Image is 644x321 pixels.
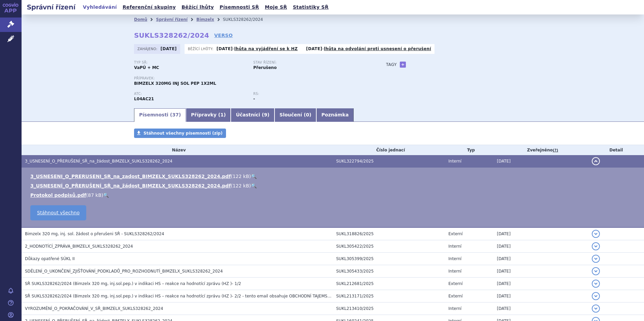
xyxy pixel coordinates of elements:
[291,3,330,12] a: Statistiky SŘ
[134,81,216,86] span: BIMZELX 320MG INJ SOL PEP 1X2ML
[25,256,75,261] span: Důkazy opatřené SÚKL II
[306,46,431,51] p: -
[493,265,588,278] td: [DATE]
[592,267,600,275] button: detail
[333,227,445,240] td: SUKL318826/2025
[333,253,445,265] td: SUKL305399/2025
[233,174,249,179] span: 122 kB
[592,280,600,288] button: detail
[134,97,154,101] strong: BIMEKIZUMAB
[448,159,461,164] span: Interní
[333,240,445,253] td: SUKL305422/2025
[30,205,86,220] a: Stáhnout všechno
[264,112,267,117] span: 9
[263,3,289,12] a: Moje SŘ
[214,32,233,39] a: VERSO
[306,46,322,51] strong: [DATE]
[88,192,101,198] span: 87 kB
[493,155,588,168] td: [DATE]
[217,46,298,51] p: -
[253,61,366,65] p: Stav řízení:
[448,269,461,274] span: Interní
[156,17,188,22] a: Správní řízení
[217,46,233,51] strong: [DATE]
[196,17,214,22] a: Bimzelx
[333,155,445,168] td: SUKL322794/2025
[233,183,249,188] span: 122 kB
[253,92,366,96] p: RS:
[30,174,231,179] a: 3_USNESENI_O_PRERUSENI_SR_na_zadost_BIMZELX_SUKLS328262_2024.pdf
[333,145,445,155] th: Číslo jednací
[316,108,354,122] a: Poznámka
[592,305,600,313] button: detail
[251,174,257,179] a: 🔍
[493,302,588,315] td: [DATE]
[448,306,461,311] span: Interní
[588,145,644,155] th: Detail
[172,112,179,117] span: 37
[493,227,588,240] td: [DATE]
[493,240,588,253] td: [DATE]
[251,183,257,188] a: 🔍
[218,3,261,12] a: Písemnosti SŘ
[134,129,226,138] a: Stáhnout všechny písemnosti (zip)
[137,46,159,51] span: Zahájeno:
[25,159,172,164] span: 3_USNESENÍ_O_PŘERUŠENÍ_SŘ_na_žádost_BIMZELX_SUKLS328262_2024
[134,17,147,22] a: Domů
[103,192,109,198] a: 🔍
[186,108,231,122] a: Přípravky (1)
[448,256,461,261] span: Interní
[25,269,223,274] span: SDĚLENÍ_O_UKONČENÍ_ZJIŠŤOVÁNÍ_PODKLADŮ_PRO_ROZHODNUTÍ_BIMZELX_SUKLS328262_2024
[592,157,600,165] button: detail
[231,108,274,122] a: Účastníci (9)
[306,112,309,117] span: 0
[553,148,558,153] abbr: (?)
[121,3,178,12] a: Referenční skupiny
[445,145,493,155] th: Typ
[25,231,164,236] span: Bimzelx 320 mg, inj. sol. žádost o přerušeni SŘ - SUKLS328262/2024
[81,3,119,12] a: Vyhledávání
[592,242,600,250] button: detail
[25,244,133,249] span: 2_HODNOTÍCÍ_ZPRÁVA_BIMZELX_SUKLS328262_2024
[220,112,224,117] span: 1
[25,306,163,311] span: VYROZUMĚNÍ_O_POKRAČOVÁNÍ_V_SŘ_BIMZELX_SUKLS328262_2024
[333,290,445,302] td: SUKL213171/2025
[386,61,397,69] h3: Tagy
[333,278,445,290] td: SUKL212681/2025
[134,65,159,70] strong: VaPÚ + MC
[188,46,215,51] span: Běžící lhůty:
[223,14,272,25] li: SUKLS328262/2024
[134,76,373,80] p: Přípravek:
[134,108,186,122] a: Písemnosti (37)
[30,183,231,188] a: 3_USNESENÍ_O_PŘERUŠENÍ_SŘ_na_žádost_BIMZELX_SUKLS328262_2024.pdf
[134,31,209,39] strong: SUKLS328262/2024
[134,61,247,65] p: Typ SŘ:
[493,290,588,302] td: [DATE]
[30,192,86,198] a: Protokol podpisů.pdf
[324,46,431,51] a: lhůta na odvolání proti usnesení o přerušení
[25,281,241,286] span: SŘ SUKLS328262/2024 (Bimzelx 320 mg, inj.sol.pep.) v indikaci HS – reakce na hodnotící zprávu (HZ...
[448,281,462,286] span: Externí
[30,182,637,189] li: ( )
[22,2,81,12] h2: Správní řízení
[161,46,177,51] strong: [DATE]
[30,192,637,199] li: ( )
[493,278,588,290] td: [DATE]
[30,173,637,180] li: ( )
[253,65,277,70] strong: Přerušeno
[400,62,406,68] a: +
[448,244,461,249] span: Interní
[592,292,600,300] button: detail
[448,294,462,298] span: Externí
[592,230,600,238] button: detail
[592,255,600,263] button: detail
[448,231,462,236] span: Externí
[333,265,445,278] td: SUKL305433/2025
[134,92,247,96] p: ATC:
[143,131,223,136] span: Stáhnout všechny písemnosti (zip)
[275,108,316,122] a: Sloučení (0)
[234,46,298,51] a: lhůta na vyjádření se k HZ
[333,302,445,315] td: SUKL213410/2025
[22,145,333,155] th: Název
[253,97,255,101] strong: -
